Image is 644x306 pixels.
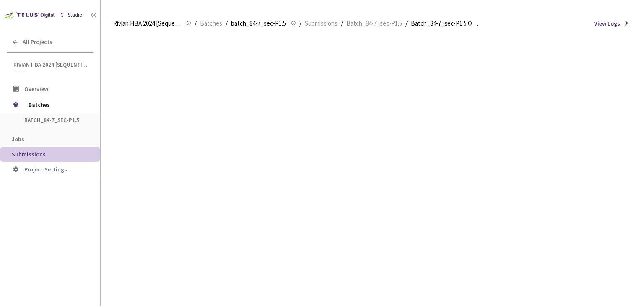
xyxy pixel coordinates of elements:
span: batch_84-7_sec-P1.5 [231,18,286,29]
span: Submissions [12,150,46,158]
span: Batches [29,96,86,113]
span: Project Settings [24,166,67,173]
span: Batch_84-7_sec-P1.5 [346,18,402,29]
li: / [195,18,197,29]
span: Rivian HBA 2024 [Sequential] [13,61,88,68]
span: All Projects [23,39,52,46]
span: Rivian HBA 2024 [Sequential] [113,18,181,29]
a: Batches [198,18,224,28]
span: Batches [200,18,222,29]
span: Overview [24,85,48,93]
li: / [299,18,301,29]
span: Batch_84-7_sec-P1.5 QC - [DATE] [411,18,479,29]
span: Jobs [12,135,24,143]
div: GT Studio [60,11,83,19]
span: View Logs [594,19,620,28]
li: / [405,18,408,29]
li: / [226,18,228,29]
span: batch_84-7_sec-P1.5 [24,117,86,124]
li: / [341,18,343,29]
a: Batch_84-7_sec-P1.5 [345,18,404,28]
a: Submissions [303,18,339,28]
span: Submissions [305,18,338,29]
